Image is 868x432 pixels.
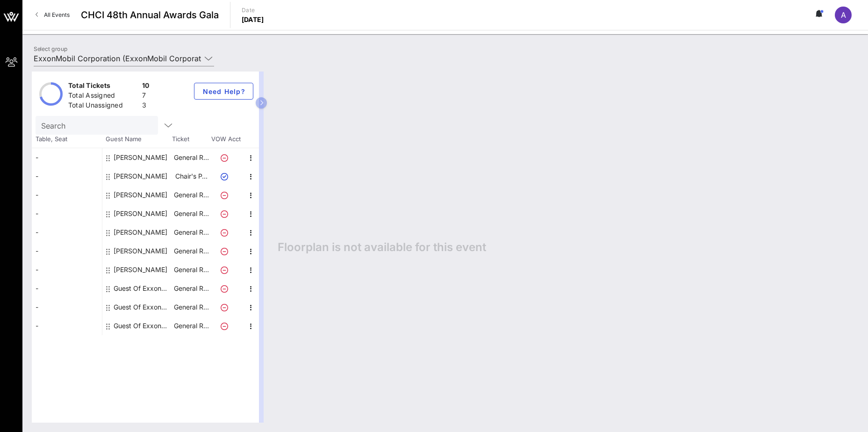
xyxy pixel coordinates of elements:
span: CHCI 48th Annual Awards Gala [81,8,219,22]
div: - [32,298,102,317]
span: All Events [44,11,70,18]
label: Select group [34,45,67,52]
span: Ticket [172,135,209,144]
span: Table, Seat [32,135,102,144]
a: All Events [30,7,75,22]
p: General R… [172,317,210,335]
span: A [841,10,846,20]
p: General R… [172,298,210,317]
div: Diana Yetman [114,204,167,223]
div: 7 [142,91,150,102]
span: Need Help? [202,87,245,95]
div: Gaby Boles [114,223,167,242]
div: Total Unassigned [68,101,138,112]
span: Floorplan is not available for this event [278,240,486,254]
p: General R… [172,204,210,223]
button: Need Help? [194,83,253,100]
div: - [32,317,102,335]
div: Total Assigned [68,91,138,102]
div: David Sistiva [114,186,167,204]
div: Alex Calabro [114,167,167,186]
div: Guest Of ExxonMobil Corporation [114,298,172,317]
p: General R… [172,186,210,204]
p: General R… [172,260,210,279]
div: Guest Of ExxonMobil Corporation [114,279,172,298]
p: Date [242,6,264,15]
p: Chair's P… [172,167,210,186]
div: Terry Boles [114,260,167,279]
div: 3 [142,101,150,112]
div: - [32,186,102,204]
span: VOW Acct [209,135,242,144]
p: General R… [172,148,210,167]
div: - [32,223,102,242]
div: - [32,260,102,279]
div: Alejandro Colantuono [114,148,167,167]
div: - [32,148,102,167]
p: General R… [172,242,210,260]
p: General R… [172,223,210,242]
span: Guest Name [102,135,172,144]
div: Total Tickets [68,81,138,93]
p: General R… [172,279,210,298]
div: - [32,204,102,223]
div: 10 [142,81,150,93]
div: - [32,167,102,186]
p: [DATE] [242,15,264,24]
div: - [32,242,102,260]
div: A [835,7,852,23]
div: Samuel Ortiz [114,242,167,260]
div: - [32,279,102,298]
div: Guest Of ExxonMobil Corporation [114,317,172,335]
